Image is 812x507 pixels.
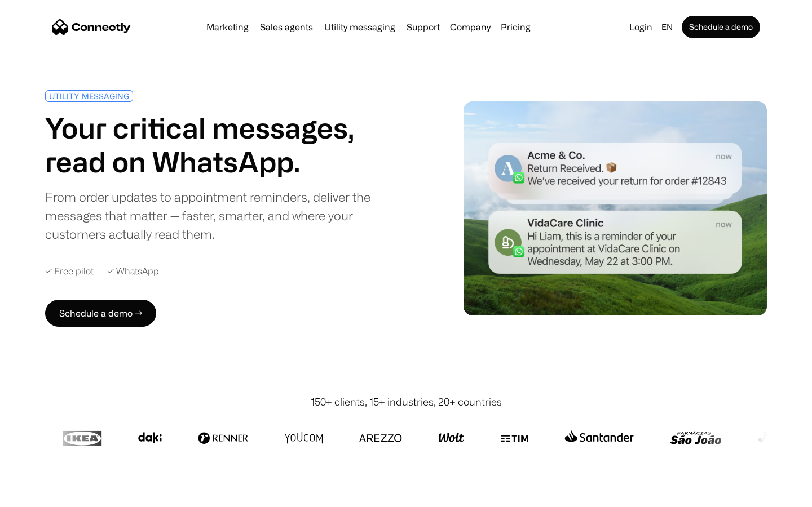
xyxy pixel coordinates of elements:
a: Marketing [202,23,253,32]
a: Login [625,19,657,35]
div: ✓ WhatsApp [107,266,159,277]
a: Sales agents [255,23,317,32]
div: UTILITY MESSAGING [49,92,129,100]
a: Schedule a demo → [45,300,156,327]
a: Support [402,23,444,32]
div: 150+ clients, 15+ industries, 20+ countries [311,394,502,410]
h1: Your critical messages, read on WhatsApp. [45,111,401,179]
div: From order updates to appointment reminders, deliver the messages that matter — faster, smarter, ... [45,188,401,243]
div: Company [450,19,491,35]
a: Schedule a demo [682,16,760,38]
a: Pricing [496,23,535,32]
div: ✓ Free pilot [45,266,94,277]
a: Utility messaging [320,23,400,32]
ul: Language list [23,487,68,503]
aside: Language selected: English [11,486,68,503]
div: en [661,19,673,35]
